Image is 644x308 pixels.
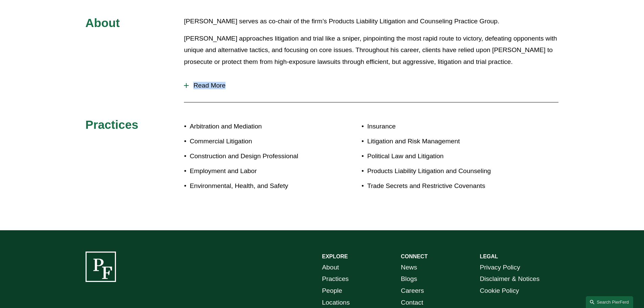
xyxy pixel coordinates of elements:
p: Commercial Litigation [190,136,322,147]
strong: CONNECT [401,254,428,259]
a: Privacy Policy [480,262,520,274]
a: Careers [401,285,424,297]
a: About [322,262,339,274]
p: Arbitration and Mediation [190,121,322,133]
a: Search this site [586,296,633,308]
p: [PERSON_NAME] approaches litigation and trial like a sniper, pinpointing the most rapid route to ... [184,33,558,68]
p: Products Liability Litigation and Counseling [367,165,519,177]
button: Read More [184,77,558,94]
a: Blogs [401,273,417,285]
a: Disclaimer & Notices [480,273,540,285]
p: Environmental, Health, and Safety [190,180,322,192]
strong: EXPLORE [322,254,348,259]
span: Practices [86,118,139,131]
a: People [322,285,342,297]
a: News [401,262,417,274]
span: About [86,16,120,29]
p: Political Law and Litigation [367,150,519,162]
p: Construction and Design Professional [190,150,322,162]
p: Insurance [367,121,519,133]
p: Trade Secrets and Restrictive Covenants [367,180,519,192]
p: [PERSON_NAME] serves as co-chair of the firm’s Products Liability Litigation and Counseling Pract... [184,16,558,27]
strong: LEGAL [480,254,498,259]
p: Litigation and Risk Management [367,136,519,147]
p: Employment and Labor [190,165,322,177]
a: Cookie Policy [480,285,519,297]
span: Read More [189,82,558,89]
a: Practices [322,273,349,285]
